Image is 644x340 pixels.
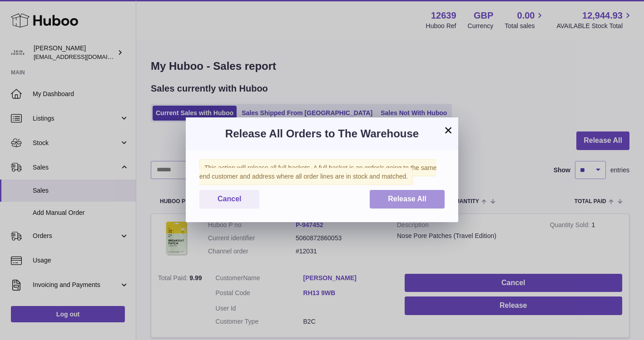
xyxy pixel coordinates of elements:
button: Cancel [199,190,259,209]
button: × [443,125,454,136]
span: Release All [388,195,426,203]
h3: Release All Orders to The Warehouse [199,126,445,141]
span: This action will release all full baskets. A full basket is an order/s going to the same end cust... [199,159,436,185]
span: Cancel [218,195,241,203]
button: Release All [370,190,445,209]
